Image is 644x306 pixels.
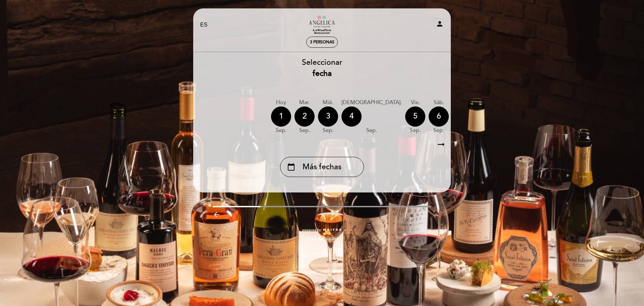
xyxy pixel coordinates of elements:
img: MEITRE [323,228,342,232]
div: [DEMOGRAPHIC_DATA]. [341,99,402,106]
div: sep. [405,127,425,134]
i: calendar_today [287,161,295,173]
div: 4 [341,106,362,127]
a: powered by [302,228,342,232]
div: 1 [271,106,291,127]
span: 3 personas [310,40,334,45]
i: arrow_backward [213,211,221,219]
a: Restaurante [PERSON_NAME] Maestra [280,16,364,34]
div: sep. [429,127,449,134]
i: person [436,20,444,28]
i: arrow_right_alt [436,137,446,152]
div: 2 [294,106,315,127]
div: 5 [405,106,425,127]
div: Hoy [271,99,291,106]
button: person [436,20,444,30]
a: Política de privacidad [306,236,338,241]
div: sep. [318,127,338,134]
div: mié. [318,99,338,106]
span: Más fechas [303,162,341,173]
div: Seleccionar [193,57,451,79]
span: powered by [302,228,321,232]
div: sep. [341,127,402,134]
div: 3 [318,106,338,127]
b: fecha [313,69,332,78]
div: sep. [271,127,291,134]
div: sep. [294,127,315,134]
div: mar. [294,99,315,106]
div: vie. [405,99,425,106]
div: 6 [429,106,449,127]
div: sáb. [429,99,449,106]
